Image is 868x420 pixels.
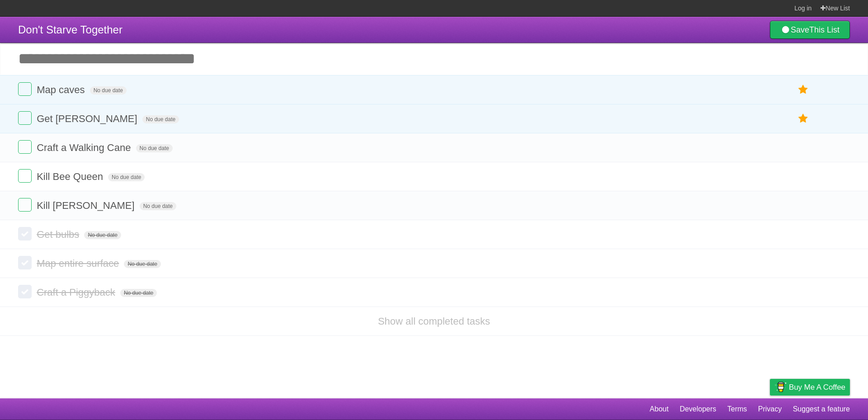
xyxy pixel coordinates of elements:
[809,25,840,34] b: This List
[37,229,81,240] span: Get bulbs
[727,401,747,418] a: Terms
[18,140,32,154] label: Done
[124,260,160,268] span: No due date
[789,379,845,395] span: Buy me a coffee
[770,379,850,396] a: Buy me a coffee
[37,113,140,124] span: Get [PERSON_NAME]
[18,227,32,241] label: Done
[37,142,133,153] span: Craft a Walking Cane
[37,258,121,269] span: Map entire surface
[795,82,812,97] label: Star task
[37,171,105,182] span: Kill Bee Queen
[37,200,137,211] span: Kill [PERSON_NAME]
[84,231,121,239] span: No due date
[136,144,173,152] span: No due date
[795,111,812,126] label: Star task
[18,111,32,125] label: Done
[18,285,32,298] label: Done
[90,86,127,94] span: No due date
[18,169,32,183] label: Done
[142,115,179,123] span: No due date
[774,379,787,395] img: Buy me a coffee
[650,401,669,418] a: About
[758,401,782,418] a: Privacy
[120,289,157,297] span: No due date
[108,173,145,181] span: No due date
[18,198,32,212] label: Done
[770,21,850,39] a: SaveThis List
[140,202,176,210] span: No due date
[18,24,123,36] span: Don't Starve Together
[18,82,32,96] label: Done
[793,401,850,418] a: Suggest a feature
[18,256,32,269] label: Done
[37,84,87,95] span: Map caves
[378,316,490,327] a: Show all completed tasks
[679,401,716,418] a: Developers
[37,287,118,298] span: Craft a Piggyback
